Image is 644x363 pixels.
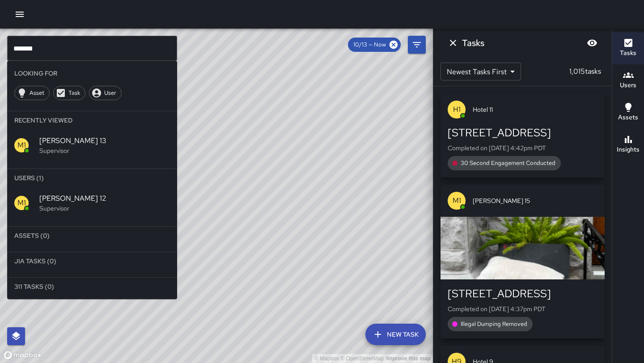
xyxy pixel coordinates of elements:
[7,187,177,219] div: M1[PERSON_NAME] 12Supervisor
[7,169,177,187] li: Users (1)
[612,32,644,64] button: Tasks
[566,66,605,77] p: 1,015 tasks
[89,86,122,100] div: User
[99,89,121,97] span: User
[444,34,462,52] button: Dismiss
[7,111,177,129] li: Recently Viewed
[473,196,597,205] span: [PERSON_NAME] 15
[7,252,177,270] li: Jia Tasks (0)
[455,159,561,168] span: 30 Second Engagement Conducted
[348,40,391,49] span: 10/13 — Now
[39,204,170,213] p: Supervisor
[25,89,49,97] span: Asset
[39,193,170,204] span: [PERSON_NAME] 12
[348,38,401,52] div: 10/13 — Now
[448,126,597,140] div: [STREET_ADDRESS]
[612,64,644,97] button: Users
[39,146,170,155] p: Supervisor
[408,36,426,54] button: Filters
[620,80,636,90] h6: Users
[453,195,461,206] p: M1
[64,89,85,97] span: Task
[53,86,85,100] div: Task
[365,324,426,345] button: New Task
[7,64,177,82] li: Looking For
[7,227,177,245] li: Assets (0)
[612,97,644,129] button: Assets
[617,145,640,155] h6: Insights
[612,129,644,161] button: Insights
[448,144,597,152] p: Completed on [DATE] 4:42pm PDT
[441,93,605,177] button: H1Hotel 11[STREET_ADDRESS]Completed on [DATE] 4:42pm PDT30 Second Engagement Conducted
[441,63,521,80] div: Newest Tasks First
[17,140,26,151] p: M1
[620,48,636,58] h6: Tasks
[473,105,597,114] span: Hotel 11
[39,135,170,146] span: [PERSON_NAME] 13
[448,304,597,313] p: Completed on [DATE] 4:37pm PDT
[455,320,533,329] span: Illegal Dumping Removed
[453,104,461,115] p: H1
[441,185,605,338] button: M1[PERSON_NAME] 15[STREET_ADDRESS]Completed on [DATE] 4:37pm PDTIllegal Dumping Removed
[7,129,177,161] div: M1[PERSON_NAME] 13Supervisor
[14,86,50,100] div: Asset
[17,198,26,208] p: M1
[462,36,484,50] h6: Tasks
[618,113,638,122] h6: Assets
[7,278,177,295] li: 311 Tasks (0)
[583,34,601,52] button: Blur
[448,287,597,301] div: [STREET_ADDRESS]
